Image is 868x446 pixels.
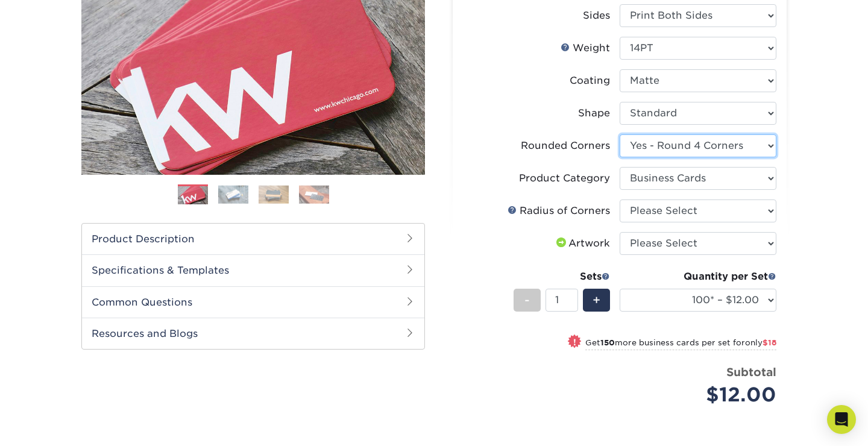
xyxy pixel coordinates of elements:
div: Radius of Corners [508,204,610,218]
h2: Product Description [82,224,424,254]
div: $12.00 [629,380,776,409]
img: Business Cards 02 [218,185,248,204]
div: Shape [578,106,610,121]
div: Quantity per Set [620,269,776,284]
small: Get more business cards per set for [585,338,776,350]
span: + [593,291,600,309]
div: Weight [561,41,610,55]
div: Sides [583,8,610,23]
div: Open Intercom Messenger [827,405,856,434]
div: Coating [570,74,610,88]
img: Business Cards 04 [299,185,329,204]
strong: Subtotal [726,365,776,378]
div: Rounded Corners [521,139,610,153]
span: only [745,338,776,347]
img: Business Cards 01 [178,180,208,210]
div: Product Category [519,171,610,186]
h2: Specifications & Templates [82,254,424,286]
img: Business Cards 03 [259,185,289,204]
strong: 150 [600,338,615,347]
div: Sets [514,269,610,284]
span: - [524,291,530,309]
span: $18 [763,338,776,347]
div: Artwork [554,236,610,251]
h2: Common Questions [82,286,424,318]
span: ! [573,336,576,348]
h2: Resources and Blogs [82,318,424,349]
